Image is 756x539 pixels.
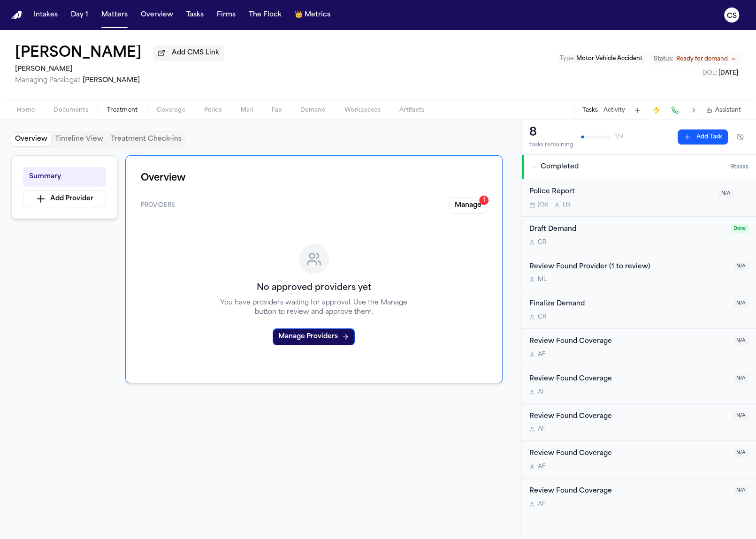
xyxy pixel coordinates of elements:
button: Treatment Check-ins [107,133,185,146]
button: Create Immediate Task [649,104,663,117]
button: Firms [213,7,239,23]
span: C R [538,313,546,321]
span: Coverage [157,106,185,114]
span: Ready for demand [676,55,728,63]
span: Status: [654,55,673,63]
div: Open task: Draft Demand [522,217,756,254]
h2: [PERSON_NAME] [15,64,224,75]
span: Demand [300,106,326,114]
button: Edit Type: Motor Vehicle Accident [557,54,645,63]
span: Motor Vehicle Accident [576,56,642,61]
span: A F [538,388,545,396]
div: Open task: Police Report [522,179,756,217]
span: N/A [733,374,748,383]
span: Providers [141,202,175,209]
p: You have providers waiting for approval. Use the Manage button to review and approve them. [209,298,419,317]
span: C R [538,239,546,246]
span: Completed [541,162,579,172]
button: Hide completed tasks (⌘⇧H) [732,129,748,144]
button: Overview [137,7,177,23]
button: Tasks [183,7,207,23]
button: crownMetrics [291,7,334,23]
span: DOL : [703,70,717,76]
span: [PERSON_NAME] [83,77,140,84]
span: N/A [733,336,748,345]
div: 1 [479,196,489,205]
h3: No approved providers yet [257,281,371,295]
span: N/A [733,262,748,271]
button: Completed9tasks [522,155,756,179]
span: Done [731,224,748,233]
span: L B [563,201,570,209]
button: Assistant [706,106,741,114]
button: Edit matter name [15,45,142,62]
span: A F [538,501,545,508]
div: Open task: Review Found Coverage [522,366,756,404]
span: N/A [733,299,748,308]
button: Edit DOL: 2024-05-31 [700,68,741,78]
div: Review Found Coverage [529,336,728,347]
div: Open task: Review Found Provider (1 to review) [522,254,756,292]
button: Intakes [30,7,61,23]
span: N/A [733,448,748,457]
button: Summary [23,167,106,187]
span: Managing Paralegal: [15,77,81,84]
button: Add Task [678,129,728,144]
div: 8 [529,125,573,140]
button: Change status from Ready for demand [649,53,741,65]
button: Day 1 [67,7,92,23]
span: 23d [538,201,549,209]
span: Assistant [715,106,741,114]
button: Timeline View [51,133,107,146]
div: Finalize Demand [529,299,728,310]
span: Artifacts [399,106,425,114]
span: M L [538,276,547,283]
div: Open task: Finalize Demand [522,291,756,329]
button: Matters [98,7,131,23]
img: Finch Logo [11,11,23,20]
span: A F [538,425,545,433]
span: A F [538,463,545,471]
div: Open task: Review Found Coverage [522,478,756,516]
span: [DATE] [718,70,738,76]
h1: Overview [141,171,487,186]
span: Mail [241,106,253,114]
span: 1 / 9 [615,133,623,141]
div: Open task: Review Found Coverage [522,329,756,366]
button: Manage Providers [273,328,355,345]
div: Review Found Coverage [529,411,728,422]
button: Overview [11,133,51,146]
button: The Flock [245,7,285,23]
div: Review Found Coverage [529,486,728,497]
div: tasks remaining [529,141,573,149]
button: Add Provider [23,190,106,207]
span: Type : [560,56,575,61]
span: N/A [718,189,733,198]
span: 9 task s [730,163,748,171]
span: Police [204,106,222,114]
span: N/A [733,411,748,420]
span: Documents [53,106,88,114]
button: Make a Call [668,104,681,117]
div: Open task: Review Found Coverage [522,441,756,478]
span: N/A [733,486,748,495]
button: Manage1 [449,197,487,214]
div: Review Found Coverage [529,374,728,385]
span: Fax [272,106,282,114]
div: Review Found Provider (1 to review) [529,262,728,273]
span: Home [17,106,35,114]
a: Home [11,11,23,20]
div: Open task: Review Found Coverage [522,404,756,441]
button: Add Task [631,104,644,117]
div: Review Found Coverage [529,448,728,459]
button: Add CMS Link [153,46,224,61]
span: Treatment [107,106,138,114]
button: Tasks [582,106,598,114]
